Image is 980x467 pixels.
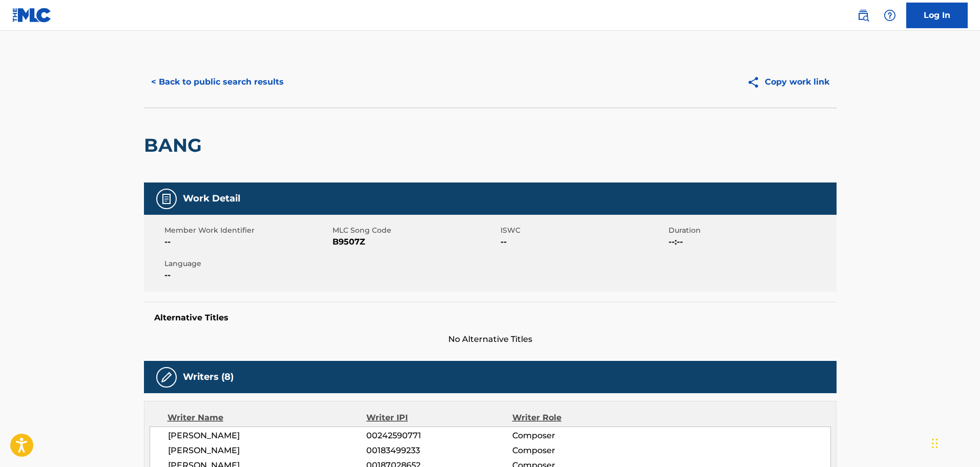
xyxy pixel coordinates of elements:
[144,333,837,346] span: No Alternative Titles
[12,8,52,23] img: MLC Logo
[932,428,938,459] div: Drag
[512,444,645,457] span: Composer
[884,9,896,22] img: help
[366,444,512,457] span: 00183499233
[183,371,234,383] h5: Writers (8)
[929,418,980,467] iframe: Chat Widget
[332,236,498,248] span: B9507Z
[144,134,207,157] h2: BANG
[160,371,173,383] img: Writers
[669,225,834,236] span: Duration
[669,236,834,248] span: --:--
[164,258,330,269] span: Language
[183,193,240,205] h5: Work Detail
[366,412,512,424] div: Writer IPI
[857,9,869,22] img: search
[154,313,826,323] h5: Alternative Titles
[906,3,968,28] a: Log In
[164,225,330,236] span: Member Work Identifier
[164,269,330,281] span: --
[332,225,498,236] span: MLC Song Code
[501,236,666,248] span: --
[747,76,765,89] img: Copy work link
[168,412,367,424] div: Writer Name
[740,69,837,95] button: Copy work link
[501,225,666,236] span: ISWC
[853,5,873,26] a: Public Search
[164,236,330,248] span: --
[512,412,645,424] div: Writer Role
[880,5,900,26] div: Help
[168,444,367,457] span: [PERSON_NAME]
[512,430,645,442] span: Composer
[160,193,173,205] img: Work Detail
[168,430,367,442] span: [PERSON_NAME]
[366,430,512,442] span: 00242590771
[144,69,291,95] button: < Back to public search results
